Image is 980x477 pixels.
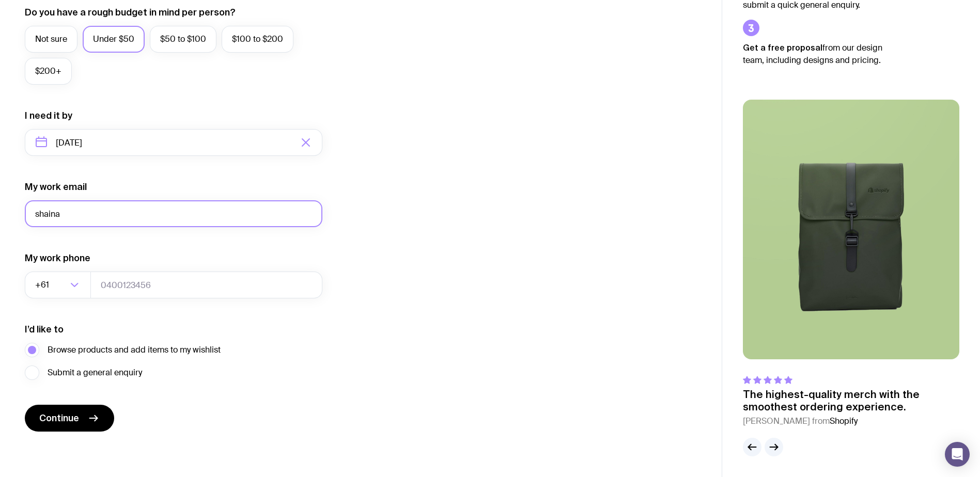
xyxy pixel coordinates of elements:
label: I’d like to [25,323,64,336]
span: Continue [39,412,79,424]
input: you@email.com [25,200,322,227]
span: Shopify [830,416,858,426]
label: Under $50 [83,26,145,53]
label: My work phone [25,252,90,264]
div: Open Intercom Messenger [945,442,970,467]
div: Search for option [25,272,91,298]
label: $100 to $200 [222,26,293,53]
cite: [PERSON_NAME] from [743,415,959,427]
label: Not sure [25,26,77,53]
label: My work email [25,181,87,193]
p: from our design team, including designs and pricing. [743,41,898,67]
span: Submit a general enquiry [48,367,142,379]
label: $200+ [25,58,72,85]
span: +61 [35,272,51,298]
button: Continue [25,405,114,432]
input: Select a target date [25,129,322,156]
span: Browse products and add items to my wishlist [48,344,221,356]
label: $50 to $100 [150,26,216,53]
input: Search for option [51,272,67,298]
strong: Get a free proposal [743,43,822,52]
input: 0400123456 [90,272,322,298]
label: Do you have a rough budget in mind per person? [25,6,236,19]
p: The highest-quality merch with the smoothest ordering experience. [743,388,959,413]
label: I need it by [25,109,72,122]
